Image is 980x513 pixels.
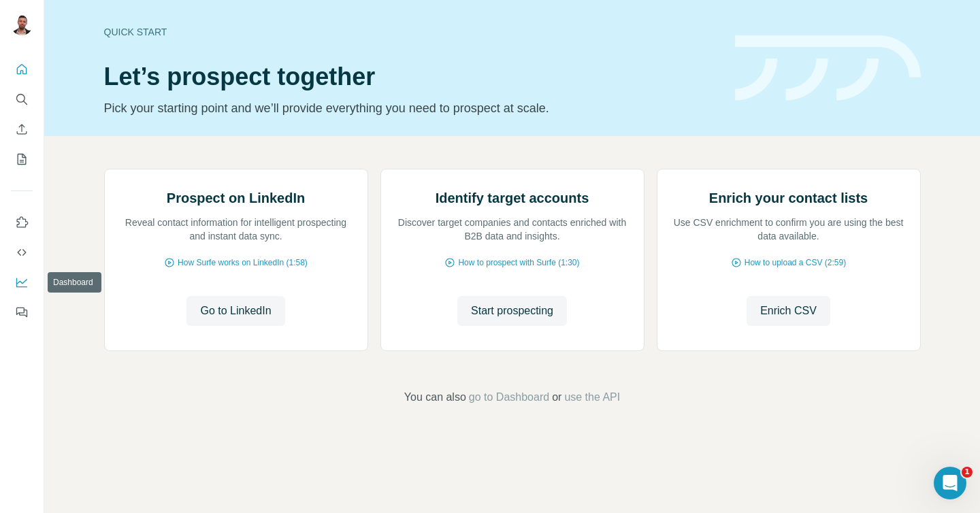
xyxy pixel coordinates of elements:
[11,300,33,325] button: Feedback
[745,256,846,269] span: How to upload a CSV (2:59)
[11,210,33,235] button: Use Surfe on LinkedIn
[118,216,354,243] p: Reveal contact information for intelligent prospecting and instant data sync.
[404,389,466,406] span: You can also
[104,99,719,118] p: Pick your starting point and we’ll provide everything you need to prospect at scale.
[747,296,830,326] button: Enrich CSV
[709,188,868,208] h2: Enrich your contact lists
[671,216,906,243] p: Use CSV enrichment to confirm you are using the best data available.
[11,117,33,142] button: Enrich CSV
[11,87,33,112] button: Search
[735,35,921,101] img: banner
[11,14,33,35] img: Avatar
[178,256,308,269] span: How Surfe works on LinkedIn (1:58)
[104,63,719,90] h1: Let’s prospect together
[200,303,271,319] span: Go to LinkedIn
[760,303,817,319] span: Enrich CSV
[167,188,305,208] h2: Prospect on LinkedIn
[564,389,620,406] button: use the API
[186,296,284,326] button: Go to LinkedIn
[457,296,567,326] button: Start prospecting
[11,147,33,171] button: My lists
[469,389,549,406] button: go to Dashboard
[458,256,579,269] span: How to prospect with Surfe (1:30)
[395,216,630,243] p: Discover target companies and contacts enriched with B2B data and insights.
[436,188,589,208] h2: Identify target accounts
[11,240,33,265] button: Use Surfe API
[11,270,33,295] button: Dashboard
[962,467,973,478] span: 1
[552,389,561,406] span: or
[471,303,553,319] span: Start prospecting
[104,25,719,39] div: Quick start
[934,467,966,499] iframe: Intercom live chat
[11,57,33,82] button: Quick start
